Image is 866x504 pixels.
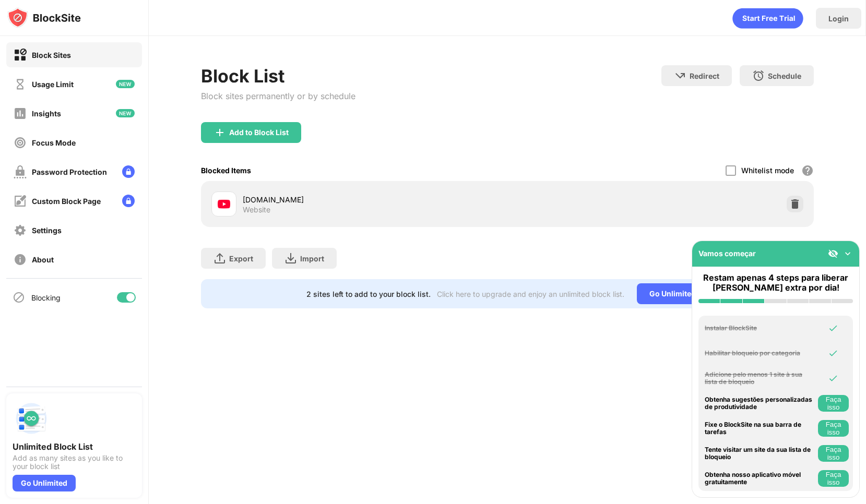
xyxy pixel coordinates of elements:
div: Obtenha sugestões personalizadas de produtividade [705,396,815,411]
div: Add to Block List [229,128,289,137]
div: Habilitar bloqueio por categoria [705,350,815,357]
img: focus-off.svg [14,136,27,149]
div: Obtenha nosso aplicativo móvel gratuitamente [705,471,815,486]
img: favicons [218,198,230,210]
div: Fixe o BlockSite na sua barra de tarefas [705,421,815,436]
img: block-on.svg [14,49,27,62]
div: Block List [201,65,355,87]
img: omni-check.svg [828,348,838,358]
div: 2 sites left to add to your block list. [306,290,431,298]
div: Vamos começar [698,249,756,258]
button: Faça isso [818,445,849,462]
img: about-off.svg [14,253,27,266]
div: About [32,255,54,264]
img: lock-menu.svg [122,165,135,178]
div: animation [732,8,803,29]
div: Settings [32,226,62,235]
div: Website [243,205,270,214]
div: Tente visitar um site da sua lista de bloqueio [705,446,815,461]
div: Unlimited Block List [13,441,136,452]
img: eye-not-visible.svg [828,248,838,259]
div: Export [229,254,253,263]
img: insights-off.svg [14,107,27,120]
img: time-usage-off.svg [14,78,27,91]
div: Login [828,14,849,23]
button: Faça isso [818,470,849,487]
button: Faça isso [818,395,849,412]
img: customize-block-page-off.svg [14,195,27,208]
img: omni-check.svg [828,323,838,333]
div: Blocked Items [201,166,251,175]
div: Blocking [31,293,61,302]
div: [DOMAIN_NAME] [243,194,507,205]
div: Import [300,254,324,263]
div: Insights [32,109,61,118]
img: omni-check.svg [828,373,838,383]
div: Schedule [768,71,801,80]
div: Usage Limit [32,80,74,89]
div: Password Protection [32,167,107,176]
div: Focus Mode [32,138,76,147]
img: new-icon.svg [116,80,135,88]
img: logo-blocksite.svg [7,7,81,28]
img: password-protection-off.svg [14,165,27,178]
img: settings-off.svg [14,224,27,237]
div: Go Unlimited [13,475,76,491]
div: Custom Block Page [32,197,101,206]
div: Adicione pelo menos 1 site à sua lista de bloqueio [705,371,815,386]
div: Go Unlimited [637,283,708,304]
img: omni-setup-toggle.svg [843,248,853,259]
div: Block sites permanently or by schedule [201,91,355,101]
div: Block Sites [32,51,71,59]
div: Add as many sites as you like to your block list [13,454,136,471]
img: push-block-list.svg [13,400,50,437]
div: Instalar BlockSite [705,325,815,332]
img: blocking-icon.svg [13,291,25,304]
div: Click here to upgrade and enjoy an unlimited block list. [437,290,624,298]
img: new-icon.svg [116,109,135,117]
div: Restam apenas 4 steps para liberar [PERSON_NAME] extra por dia! [698,273,853,293]
div: Whitelist mode [741,166,794,175]
img: lock-menu.svg [122,195,135,207]
div: Redirect [690,71,719,80]
button: Faça isso [818,420,849,437]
